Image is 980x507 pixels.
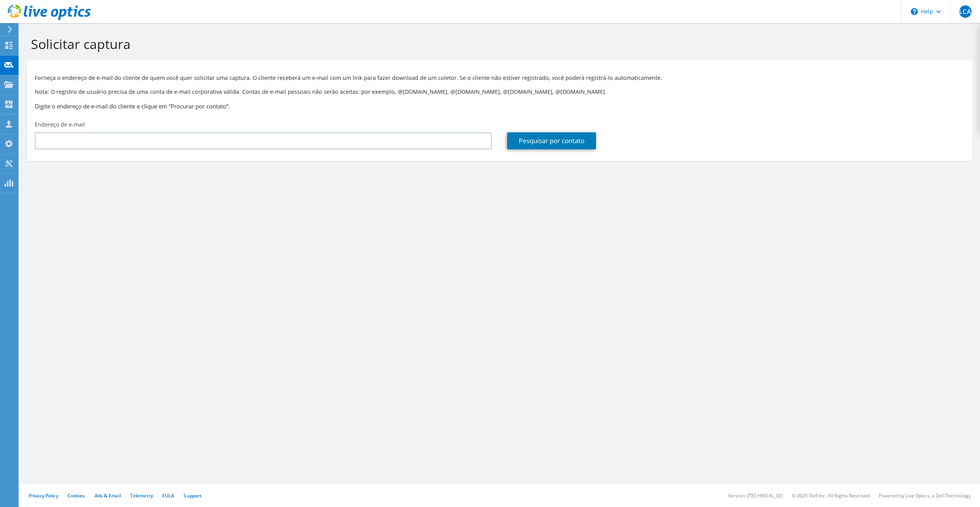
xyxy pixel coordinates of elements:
a: Support [183,492,202,499]
p: Nota: O registro de usuário precisa de uma conta de e-mail corporativa válida. Contas de e-mail p... [35,88,965,96]
span: LCA [959,5,972,18]
a: Pesquisar por contato [507,132,596,149]
p: Forneça o endereço de e-mail do cliente de quem você quer solicitar uma captura. O cliente recebe... [35,74,965,82]
a: Ads & Email [95,492,121,499]
a: EULA [162,492,174,499]
li: © 2025 Dell Inc. All Rights Reserved [792,492,870,499]
h1: Solicitar captura [31,36,965,52]
a: Cookies [68,492,85,499]
a: Privacy Policy [29,492,58,499]
li: Version: [TECHNICAL_ID] [728,492,783,499]
li: Powered by Live Optics, a Dell Technology [879,492,971,499]
a: Telemetry [130,492,153,499]
h3: Digite o endereço de e-mail do cliente e clique em “Procurar por contato”. [35,102,965,110]
label: Endereço de e-mail [35,121,85,128]
svg: \n [911,8,918,15]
